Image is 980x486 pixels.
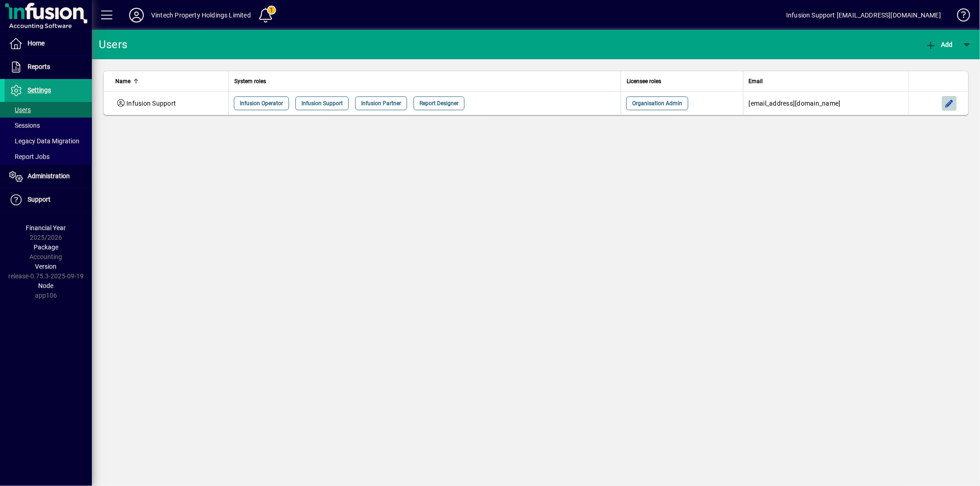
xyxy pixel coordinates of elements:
[151,8,251,23] div: Vintech Property Holdings Limited
[627,76,661,86] span: Licensee roles
[240,99,283,108] span: Infusion Operator
[34,243,58,251] span: Package
[5,118,92,133] a: Sessions
[942,96,957,111] button: Edit
[9,122,40,129] span: Sessions
[5,165,92,188] a: Administration
[115,76,130,86] span: Name
[5,149,92,164] a: Report Jobs
[39,282,54,289] span: Node
[28,86,51,94] span: Settings
[749,76,763,86] span: Email
[28,196,51,203] span: Support
[632,99,682,108] span: Organisation Admin
[950,2,969,32] a: Knowledge Base
[9,153,50,160] span: Report Jobs
[28,172,70,180] span: Administration
[35,263,57,270] span: Version
[5,133,92,149] a: Legacy Data Migration
[9,137,79,145] span: Legacy Data Migration
[5,32,92,55] a: Home
[5,102,92,118] a: Users
[5,56,92,79] a: Reports
[28,63,50,70] span: Reports
[5,188,92,211] a: Support
[749,100,841,107] span: [EMAIL_ADDRESS][DOMAIN_NAME]
[99,37,138,52] div: Users
[26,224,66,232] span: Financial Year
[234,76,266,86] span: System roles
[9,106,31,113] span: Users
[923,36,955,53] button: Add
[786,8,941,23] div: Infusion Support [EMAIL_ADDRESS][DOMAIN_NAME]
[301,99,343,108] span: Infusion Support
[361,99,401,108] span: Infusion Partner
[126,100,176,107] span: Infusion Support
[28,40,45,47] span: Home
[122,7,151,23] button: Profile
[115,76,223,86] div: Name
[419,99,459,108] span: Report Designer
[925,41,953,48] span: Add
